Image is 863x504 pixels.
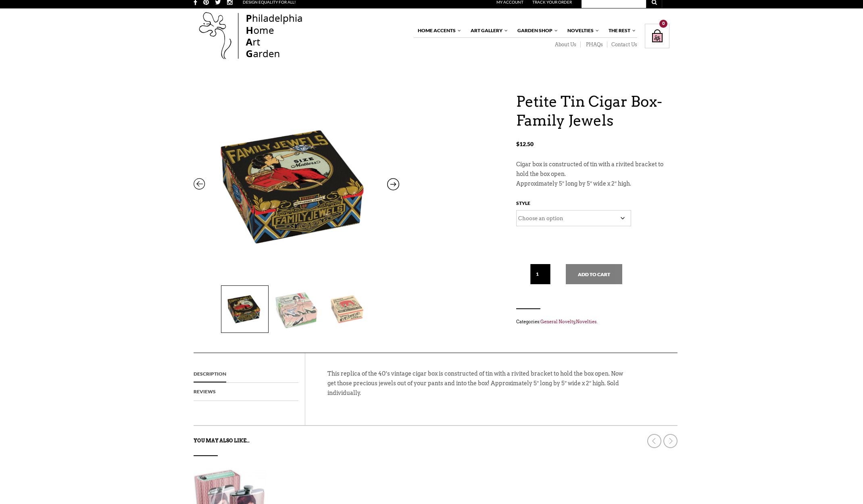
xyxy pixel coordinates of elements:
a: PHAQs [581,41,607,48]
a: About Us [550,41,581,48]
span: $ [516,140,519,147]
a: Contact Us [607,41,637,48]
h1: Petite Tin Cigar Box- Family Jewels [516,92,669,130]
label: Style [516,198,530,210]
button: Add to cart [566,264,622,284]
p: This replica of the 40’s vintage cigar box is constructed of tin with a rivited bracket to hold t... [327,369,626,406]
a: Garden Shop [513,24,559,37]
strong: You may also like… [194,438,250,444]
p: Approximately 5″ long by 5″ wide x 2″ high. [516,179,669,189]
a: Home Accents [414,24,462,37]
a: The Rest [605,24,636,37]
a: Description [194,365,226,383]
a: Novelties [563,24,600,37]
a: Art Gallery [467,24,509,37]
a: Reviews [194,383,216,401]
input: Qty [530,264,550,284]
span: Categories: , . [516,317,669,326]
a: General Novelty [540,319,575,324]
bdi: 12.50 [516,140,534,147]
p: Cigar box is constructed of tin with a rivited bracket to hold the box open. [516,160,669,179]
div: 0 [659,20,667,28]
a: Novelties [576,319,596,324]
